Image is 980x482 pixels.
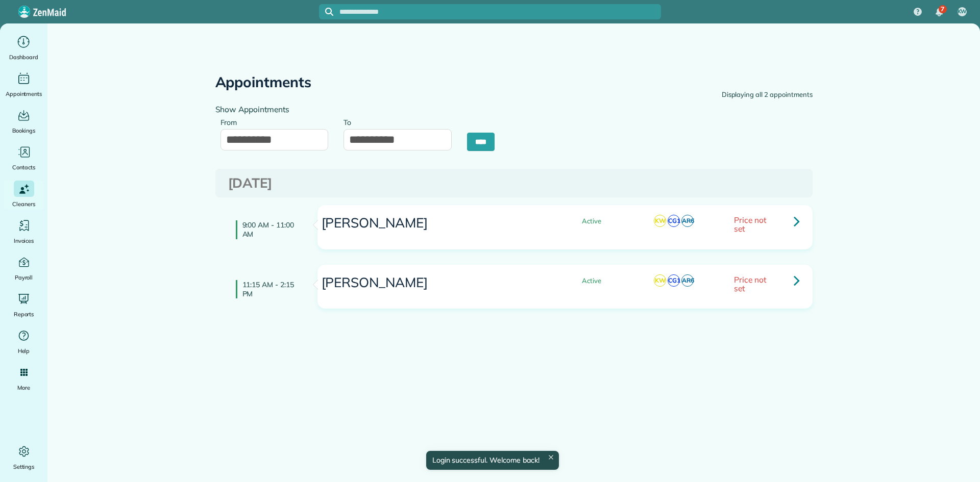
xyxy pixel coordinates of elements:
[681,215,694,227] span: AR6
[14,309,34,319] span: Reports
[6,89,42,99] span: Appointments
[14,236,34,246] span: Invoices
[681,274,694,287] span: AR6
[15,272,33,283] span: Payroll
[321,275,546,290] h3: [PERSON_NAME]
[941,5,944,13] span: 7
[215,74,312,90] h2: Appointments
[574,277,601,284] span: Active
[344,112,356,131] label: To
[220,112,242,131] label: From
[668,215,680,227] span: CG1
[12,162,35,172] span: Contacts
[4,254,43,283] a: Payroll
[321,216,546,231] h3: [PERSON_NAME]
[12,125,36,136] span: Bookings
[958,8,967,16] span: KW
[668,274,680,287] span: CG1
[426,451,558,470] div: Login successful. Welcome back!
[319,8,333,16] button: Focus search
[4,217,43,246] a: Invoices
[13,462,35,472] span: Settings
[17,383,30,393] span: More
[215,105,506,114] h4: Show Appointments
[654,274,666,287] span: KW
[325,8,333,16] svg: Focus search
[18,346,30,356] span: Help
[4,70,43,99] a: Appointments
[734,274,766,293] span: Price not set
[228,176,800,191] h3: [DATE]
[928,1,950,23] div: 7 unread notifications
[734,215,766,234] span: Price not set
[4,327,43,356] a: Help
[722,90,813,100] div: Displaying all 2 appointments
[574,218,601,224] span: Active
[4,107,43,136] a: Bookings
[4,34,43,62] a: Dashboard
[654,215,666,227] span: KW
[4,144,43,172] a: Contacts
[4,443,43,472] a: Settings
[9,52,38,62] span: Dashboard
[12,199,35,209] span: Cleaners
[236,280,302,298] h4: 11:15 AM - 2:15 PM
[236,220,302,239] h4: 9:00 AM - 11:00 AM
[4,181,43,209] a: Cleaners
[4,291,43,319] a: Reports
